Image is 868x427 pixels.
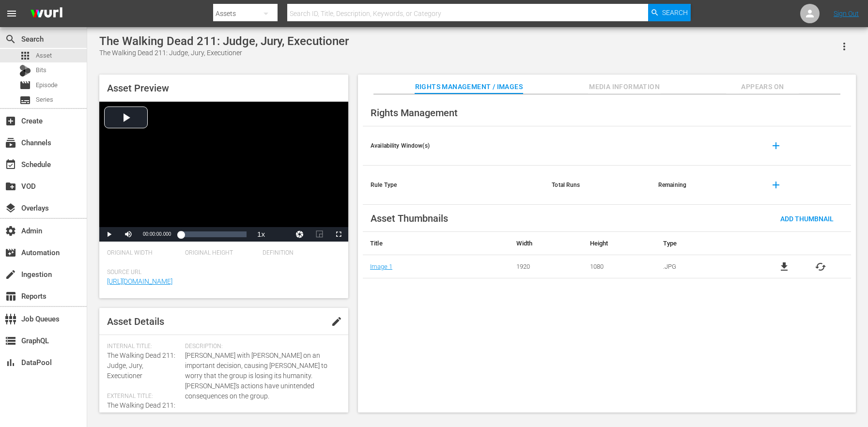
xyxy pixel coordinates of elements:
span: GraphQL [5,335,16,347]
span: Definition [263,249,336,257]
span: Rights Management / Images [415,81,523,93]
button: add [764,173,788,197]
span: Episode [19,79,31,91]
span: Create [5,115,16,127]
span: Search [662,4,688,21]
span: Asset Details [107,316,164,327]
th: Type [656,232,754,255]
span: Overlays [5,202,16,214]
span: Automation [5,247,16,259]
div: Progress Bar [181,231,247,237]
button: Picture-in-Picture [310,227,329,242]
th: Width [509,232,582,255]
button: Search [648,4,691,21]
button: Play [99,227,119,242]
span: Add Thumbnail [773,215,841,223]
span: menu [6,8,17,19]
th: Availability Window(s) [363,126,544,166]
span: Bits [36,65,46,75]
span: Source Url [107,269,336,276]
th: Total Runs [544,166,651,205]
span: Asset [36,51,52,61]
span: Asset [19,50,31,61]
div: Video Player [99,102,348,242]
span: Ingestion [5,269,16,280]
span: DataPool [5,357,16,368]
span: add [770,179,782,191]
span: Rights Management [371,107,458,119]
th: Rule Type [363,166,544,205]
a: Sign Out [834,10,859,17]
span: 00:00:00.000 [143,231,171,237]
span: Reports [5,290,16,302]
a: file_download [778,261,790,273]
span: Search [5,33,16,45]
span: VOD [5,181,16,192]
span: Description: [185,343,336,351]
span: Original Height [185,249,258,257]
span: The Walking Dead 211: Judge, Jury, Executioner [107,351,175,380]
button: add [764,134,788,157]
span: Job Queues [5,313,16,325]
span: External Title: [107,393,180,400]
span: Asset Preview [107,82,169,94]
div: Bits [19,65,31,76]
button: Playback Rate [251,227,271,242]
span: Admin [5,225,16,237]
div: The Walking Dead 211: Judge, Jury, Executioner [99,48,349,58]
td: 1920 [509,255,582,278]
span: Episode [36,80,58,90]
a: [URL][DOMAIN_NAME] [107,277,172,285]
span: Channels [5,137,16,149]
button: Jump To Time [290,227,310,242]
span: Series [36,95,53,105]
div: The Walking Dead 211: Judge, Jury, Executioner [99,34,349,48]
span: Appears On [726,81,799,93]
button: Mute [119,227,138,242]
span: Original Width [107,249,180,257]
button: Add Thumbnail [773,210,841,227]
img: ans4CAIJ8jUAAAAAAAAAAAAAAAAAAAAAAAAgQb4GAAAAAAAAAAAAAAAAAAAAAAAAJMjXAAAAAAAAAAAAAAAAAAAAAAAAgAT5G... [23,2,70,25]
button: cached [815,261,826,273]
span: [PERSON_NAME] with [PERSON_NAME] on an important decision, causing [PERSON_NAME] to worry that th... [185,351,336,401]
span: add [770,140,782,152]
th: Remaining [651,166,757,205]
button: edit [325,310,348,333]
span: Internal Title: [107,343,180,351]
button: Fullscreen [329,227,348,242]
span: Series [19,94,31,106]
a: Image 1 [370,263,392,270]
th: Title [363,232,509,255]
th: Height [583,232,656,255]
span: edit [331,316,342,327]
td: .JPG [656,255,754,278]
td: 1080 [583,255,656,278]
span: Asset Thumbnails [371,213,448,224]
span: Media Information [588,81,661,93]
span: Schedule [5,159,16,170]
